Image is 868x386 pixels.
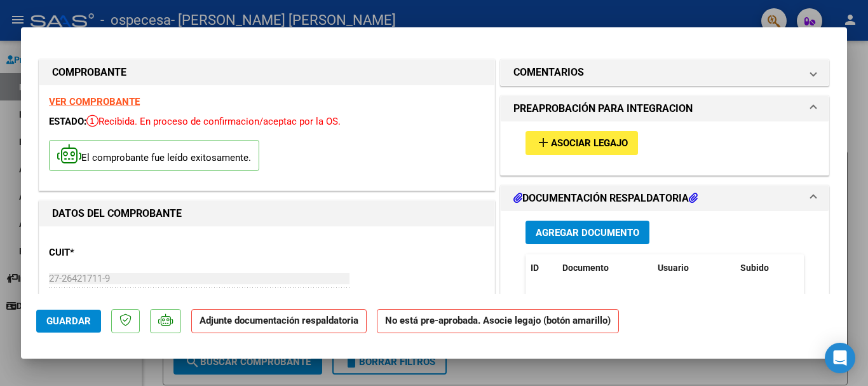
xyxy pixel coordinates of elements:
a: VER COMPROBANTE [49,96,140,107]
strong: No está pre-aprobada. Asocie legajo (botón amarillo) [377,309,619,334]
strong: Adjunte documentación respaldatoria [200,315,358,326]
button: Guardar [36,310,101,333]
mat-icon: add [536,135,551,150]
span: Documento [562,263,609,273]
h1: DOCUMENTACIÓN RESPALDATORIA [513,191,698,206]
datatable-header-cell: Acción [799,254,862,282]
mat-expansion-panel-header: DOCUMENTACIÓN RESPALDATORIA [501,186,829,211]
span: Guardar [46,315,91,327]
datatable-header-cell: Usuario [653,254,735,282]
mat-expansion-panel-header: COMENTARIOS [501,60,829,85]
span: Recibida. En proceso de confirmacion/aceptac por la OS. [86,116,341,127]
datatable-header-cell: Documento [557,254,653,282]
span: ID [531,263,539,273]
span: ESTADO: [49,116,86,127]
datatable-header-cell: ID [526,254,557,282]
span: Agregar Documento [536,227,639,238]
span: Usuario [658,263,689,273]
div: Open Intercom Messenger [825,343,855,373]
datatable-header-cell: Subido [735,254,799,282]
button: Asociar Legajo [526,131,638,155]
span: Asociar Legajo [551,138,628,149]
h1: PREAPROBACIÓN PARA INTEGRACION [513,101,693,116]
span: Subido [740,263,769,273]
button: Agregar Documento [526,221,649,244]
p: CUIT [49,245,180,260]
h1: COMENTARIOS [513,65,584,80]
strong: COMPROBANTE [52,66,126,78]
p: El comprobante fue leído exitosamente. [49,140,259,171]
mat-expansion-panel-header: PREAPROBACIÓN PARA INTEGRACION [501,96,829,121]
div: PREAPROBACIÓN PARA INTEGRACION [501,121,829,174]
strong: DATOS DEL COMPROBANTE [52,207,182,219]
